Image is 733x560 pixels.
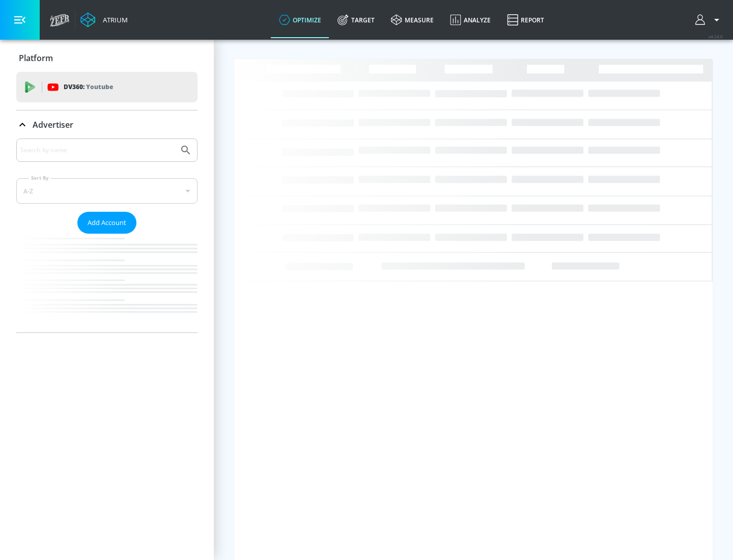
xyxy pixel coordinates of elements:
[80,12,128,27] a: Atrium
[19,52,53,64] p: Platform
[86,81,113,92] p: Youtube
[383,2,442,38] a: measure
[33,119,73,130] p: Advertiser
[16,138,198,332] div: Advertiser
[442,2,499,38] a: Analyze
[16,110,198,139] div: Advertiser
[77,212,136,234] button: Add Account
[16,72,198,102] div: DV360: Youtube
[329,2,383,38] a: Target
[16,234,198,332] nav: list of Advertiser
[16,44,198,72] div: Platform
[271,2,329,38] a: optimize
[16,178,198,204] div: A-Z
[64,81,113,93] p: DV360:
[29,175,51,181] label: Sort By
[99,15,128,24] div: Atrium
[709,34,723,39] span: v 4.24.0
[20,144,175,157] input: Search by name
[499,2,552,38] a: Report
[88,217,126,229] span: Add Account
